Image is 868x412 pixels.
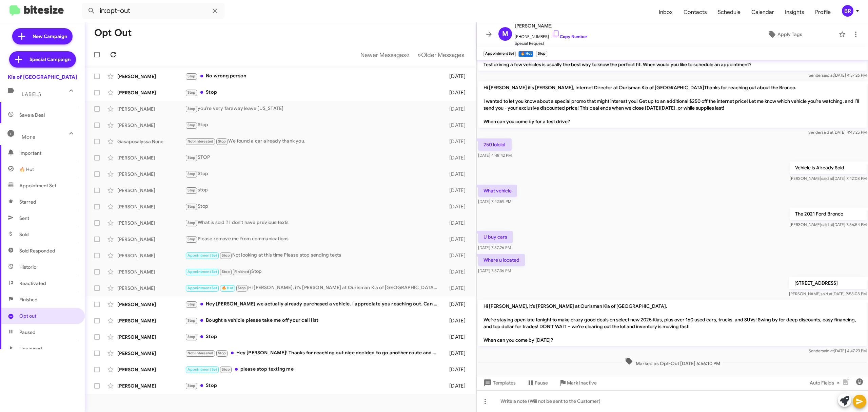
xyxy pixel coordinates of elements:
span: Historic [19,264,36,270]
span: [PERSON_NAME] [515,22,587,30]
span: Stop [188,318,196,323]
span: Stop [238,286,246,290]
span: Opt out [19,313,36,319]
div: [PERSON_NAME] [117,203,185,210]
a: Insights [780,2,810,22]
p: [STREET_ADDRESS] [789,277,867,289]
span: [PERSON_NAME] [DATE] 7:56:54 PM [790,222,867,227]
span: [PERSON_NAME] [DATE] 7:42:08 PM [790,176,867,181]
div: stop [185,186,442,194]
p: The 2021 Ford Bronco [790,208,867,220]
span: Marked as Opt-Out [DATE] 6:56:10 PM [622,357,723,367]
span: Save a Deal [19,112,45,118]
span: Older Messages [421,51,464,59]
span: Sent [19,215,29,222]
div: [DATE] [442,382,471,389]
div: [PERSON_NAME] [117,382,185,389]
span: Stop [188,74,196,78]
div: Hi [PERSON_NAME], it’s [PERSON_NAME] at Ourisman Kia of [GEOGRAPHIC_DATA]. We’re staying open lat... [185,284,442,292]
span: Auto Fields [810,377,842,389]
span: [DATE] 7:57:36 PM [478,268,511,273]
div: [DATE] [442,154,471,161]
span: Reactivated [19,280,46,287]
span: said at [822,130,833,135]
span: said at [821,222,833,227]
div: [DATE] [442,334,471,340]
div: [PERSON_NAME] [117,285,185,292]
div: Please remove me from communications [185,235,442,243]
span: Sold [19,231,29,238]
span: Stop [218,351,226,355]
div: [DATE] [442,268,471,275]
span: Appointment Set [188,367,217,372]
div: [DATE] [442,122,471,129]
span: Schedule [712,2,746,22]
span: Not-Interested [188,351,214,355]
span: said at [821,291,832,296]
div: [DATE] [442,220,471,226]
button: Mark Inactive [553,377,602,389]
span: Special Campaign [29,56,71,63]
span: [DATE] 7:57:26 PM [478,245,511,250]
div: [DATE] [442,301,471,308]
span: Stop [188,237,196,241]
div: Stop [185,268,442,276]
span: [DATE] 4:48:42 PM [478,153,512,158]
a: Calendar [746,2,780,22]
small: 🔥 Hot [518,51,533,57]
span: said at [822,73,834,78]
div: [DATE] [442,203,471,210]
button: Next [413,48,468,62]
span: Not-Interested [188,139,214,144]
input: Search [82,3,224,19]
div: [PERSON_NAME] [117,89,185,96]
span: said at [821,176,833,181]
div: Bought a vehicle please take me off your call list [185,317,442,324]
span: Stop [188,221,196,225]
div: [DATE] [442,187,471,194]
div: [PERSON_NAME] [117,268,185,275]
div: [DATE] [442,138,471,145]
div: please stop texting me [185,366,442,373]
span: [DATE] 7:42:59 PM [478,199,511,204]
div: [PERSON_NAME] [117,252,185,259]
span: More [22,134,36,140]
span: M [502,29,508,39]
span: Contacts [678,2,712,22]
div: No wrong person [185,72,442,80]
p: 250 lololol [478,138,512,151]
div: BR [842,5,853,17]
span: Appointment Set [188,253,217,258]
div: [PERSON_NAME] [117,122,185,129]
div: [PERSON_NAME] [117,73,185,80]
div: Stop [185,333,442,341]
div: [DATE] [442,317,471,324]
span: Stop [188,383,196,388]
span: Sender [DATE] 4:43:25 PM [808,130,867,135]
span: Stop [188,335,196,339]
button: Templates [477,377,521,389]
span: 🔥 Hot [222,286,233,290]
span: Sender [DATE] 4:47:23 PM [809,348,867,353]
span: Stop [222,367,230,372]
div: you’re very faraway leave [US_STATE] [185,105,442,113]
span: Stop [222,269,230,274]
span: [PHONE_NUMBER] [515,30,587,40]
div: What is sold ? I don't have previous texts [185,219,442,227]
div: [DATE] [442,106,471,112]
div: Stop [185,170,442,178]
span: Stop [188,90,196,95]
span: Sold Responded [19,247,55,254]
p: Hi [PERSON_NAME], it’s [PERSON_NAME] at Ourisman Kia of [GEOGRAPHIC_DATA]. We’re staying open lat... [478,300,867,346]
div: [PERSON_NAME] [117,366,185,373]
p: What vehicle [478,185,517,197]
span: Stop [222,253,230,258]
span: Stop [188,204,196,209]
span: Mark Inactive [567,377,597,389]
span: Appointment Set [19,182,56,189]
div: [DATE] [442,285,471,292]
small: Stop [536,51,547,57]
span: Appointment Set [188,286,217,290]
span: Stop [188,188,196,192]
